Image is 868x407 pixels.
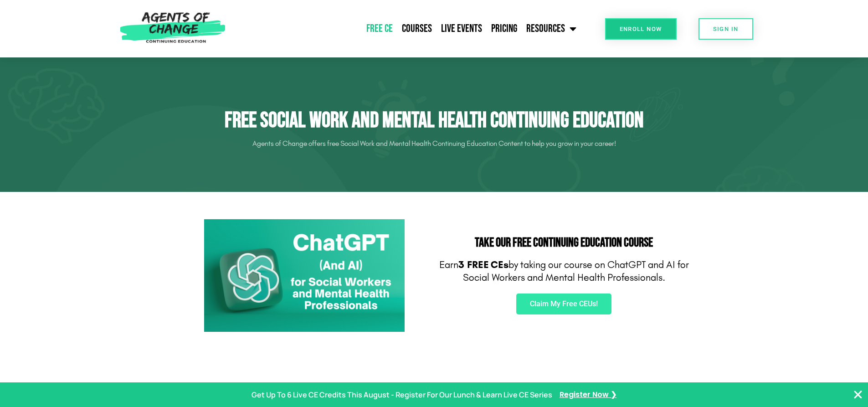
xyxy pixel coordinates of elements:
b: 3 FREE CEs [458,259,508,271]
span: Claim My Free CEUs! [530,300,598,308]
h2: Take Our FREE Continuing Education Course [439,237,689,249]
p: Agents of Change offers free Social Work and Mental Health Continuing Education Content to help y... [179,136,689,151]
a: SIGN IN [699,18,753,40]
p: Earn by taking our course on ChatGPT and AI for Social Workers and Mental Health Professionals. [439,258,689,284]
p: Get Up To 6 Live CE Credits This August - Register For Our Lunch & Learn Live CE Series [252,388,552,402]
a: Live Events [437,17,487,40]
span: Enroll Now [620,26,662,32]
nav: Menu [230,17,581,40]
a: Enroll Now [605,18,677,40]
a: Free CE [362,17,397,40]
a: Courses [397,17,437,40]
button: Close Banner [853,389,863,400]
h1: Free Social Work and Mental Health Continuing Education [179,108,689,134]
a: Claim My Free CEUs! [516,294,611,314]
a: Register Now ❯ [560,388,616,402]
span: SIGN IN [713,26,739,32]
a: Pricing [487,17,522,40]
a: Resources [522,17,581,40]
